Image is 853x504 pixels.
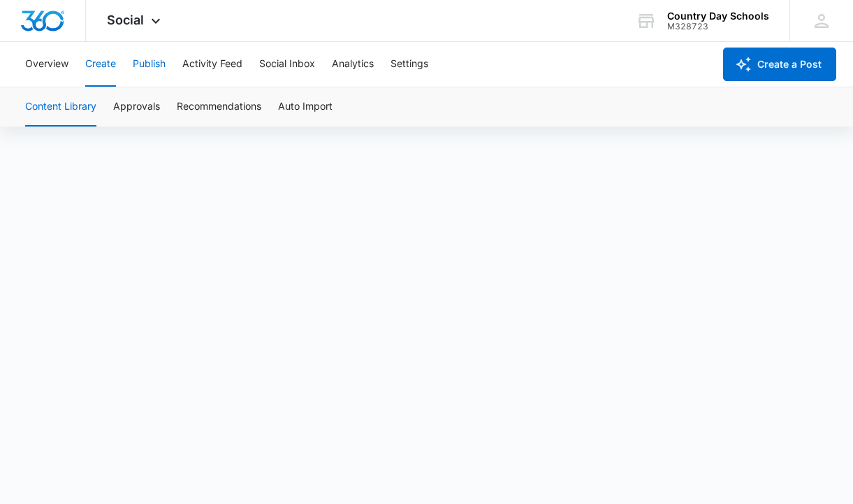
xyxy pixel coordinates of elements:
[85,42,116,87] button: Create
[107,13,144,27] span: Social
[667,10,769,22] div: account name
[667,22,769,31] div: account id
[25,42,68,87] button: Overview
[391,42,428,87] button: Settings
[25,87,96,127] button: Content Library
[723,48,836,81] button: Create a Post
[177,87,261,127] button: Recommendations
[278,87,333,127] button: Auto Import
[259,42,315,87] button: Social Inbox
[182,42,242,87] button: Activity Feed
[113,87,160,127] button: Approvals
[133,42,166,87] button: Publish
[332,42,374,87] button: Analytics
